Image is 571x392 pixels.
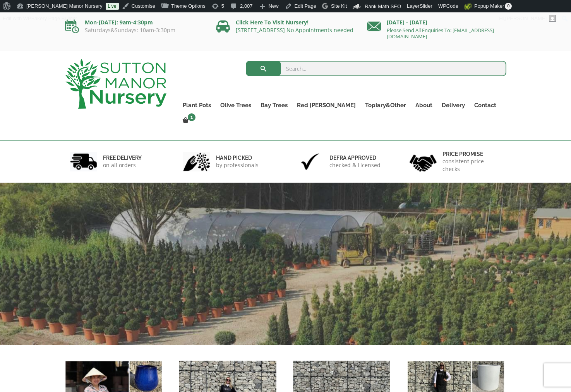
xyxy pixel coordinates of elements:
span: 0 [505,3,512,10]
a: Contact [470,100,501,111]
a: 1 [178,115,198,126]
span: 1 [188,113,195,121]
p: consistent price checks [442,157,501,173]
img: 4.jpg [410,150,437,173]
span: Site Kit [331,3,347,9]
img: 3.jpg [297,152,324,171]
h6: Price promise [442,151,501,157]
a: About [411,100,437,111]
p: on all orders [103,161,142,169]
a: [STREET_ADDRESS] No Appointments needed [236,26,353,34]
a: Delivery [437,100,470,111]
span: Rank Math SEO [365,3,401,9]
a: Olive Trees [216,100,256,111]
p: by professionals [216,161,259,169]
p: [DATE] - [DATE] [367,18,506,27]
a: Red [PERSON_NAME] [292,100,360,111]
a: Bay Trees [256,100,292,111]
a: Live [106,3,119,10]
img: logo [65,59,166,109]
img: 1.jpg [70,152,97,171]
a: Please Send All Enquiries To: [EMAIL_ADDRESS][DOMAIN_NAME] [387,27,494,40]
h6: FREE DELIVERY [103,154,142,161]
a: Topiary&Other [360,100,411,111]
p: checked & Licensed [329,161,381,169]
input: Search... [246,61,506,76]
a: Click Here To Visit Nursery! [236,19,309,26]
p: Saturdays&Sundays: 10am-3:30pm [65,27,204,33]
h6: Defra approved [329,154,381,161]
a: Plant Pots [178,100,216,111]
p: Mon-[DATE]: 9am-4:30pm [65,18,204,27]
h6: hand picked [216,154,259,161]
a: Hi, [496,12,559,25]
img: 2.jpg [183,152,210,171]
span: [PERSON_NAME] [505,15,547,21]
